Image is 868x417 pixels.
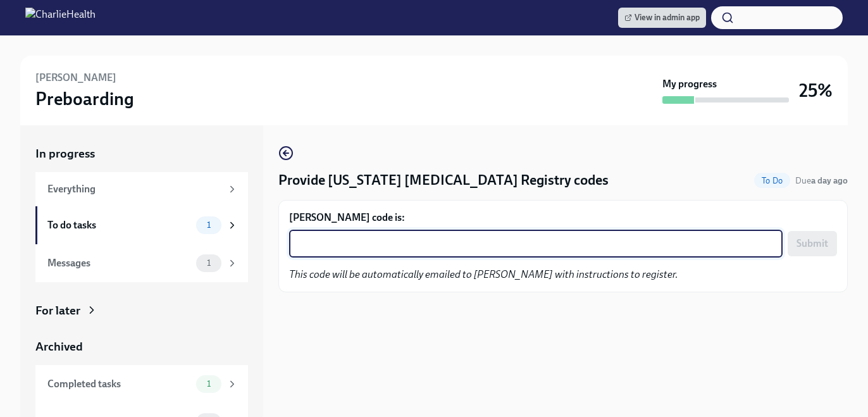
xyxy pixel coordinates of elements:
h3: Preboarding [35,87,134,110]
div: Everything [47,182,221,196]
a: Messages1 [35,244,248,282]
a: Archived [35,339,248,355]
h4: Provide [US_STATE] [MEDICAL_DATA] Registry codes [278,171,609,190]
h6: [PERSON_NAME] [35,71,116,85]
strong: My progress [662,77,717,91]
span: Due [795,175,848,186]
span: 1 [199,258,218,268]
a: Completed tasks1 [35,365,248,403]
img: CharlieHealth [25,8,96,28]
a: View in admin app [618,8,706,28]
a: Everything [35,172,248,206]
a: For later [35,302,248,319]
div: For later [35,302,80,319]
a: In progress [35,146,248,162]
div: To do tasks [47,218,191,232]
a: To do tasks1 [35,206,248,244]
strong: a day ago [811,175,848,186]
span: 1 [199,220,218,230]
span: View in admin app [624,11,700,24]
span: September 27th, 2025 08:00 [795,175,848,187]
h3: 25% [799,79,833,102]
span: 1 [199,379,218,389]
div: Completed tasks [47,377,191,391]
label: [PERSON_NAME] code is: [289,211,837,225]
div: Messages [47,256,191,270]
span: To Do [754,176,790,185]
em: This code will be automatically emailed to [PERSON_NAME] with instructions to register. [289,268,678,280]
